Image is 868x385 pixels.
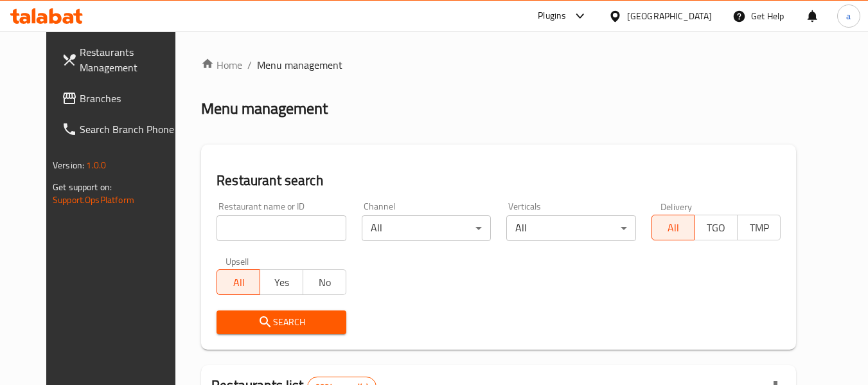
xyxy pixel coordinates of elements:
div: All [362,215,491,241]
button: All [217,269,260,295]
span: Search [227,314,335,330]
a: Home [201,57,242,73]
span: Menu management [257,57,342,73]
button: All [651,215,695,240]
input: Search for restaurant name or ID.. [217,215,346,241]
button: Yes [260,269,303,295]
div: All [506,215,635,241]
span: Version: [53,157,84,174]
span: Branches [80,91,181,106]
span: Restaurants Management [80,44,181,75]
button: TMP [737,215,781,240]
span: All [657,219,690,237]
label: Delivery [660,202,693,211]
span: a [846,9,851,23]
button: No [303,269,346,295]
div: Plugins [538,8,566,24]
span: TMP [743,219,775,237]
span: All [222,273,255,292]
span: 1.0.0 [86,157,106,174]
li: / [247,57,252,73]
button: Search [217,310,346,334]
a: Restaurants Management [51,37,191,83]
span: Get support on: [53,179,112,195]
span: TGO [700,219,732,237]
h2: Menu management [201,98,328,119]
span: Search Branch Phone [80,121,181,137]
nav: breadcrumb [201,57,796,73]
a: Search Branch Phone [51,114,191,145]
button: TGO [694,215,738,240]
a: Branches [51,83,191,114]
label: Upsell [226,256,249,265]
span: No [308,273,341,292]
span: Yes [265,273,298,292]
a: Support.OpsPlatform [53,192,134,208]
h2: Restaurant search [217,171,781,190]
div: [GEOGRAPHIC_DATA] [627,9,712,23]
